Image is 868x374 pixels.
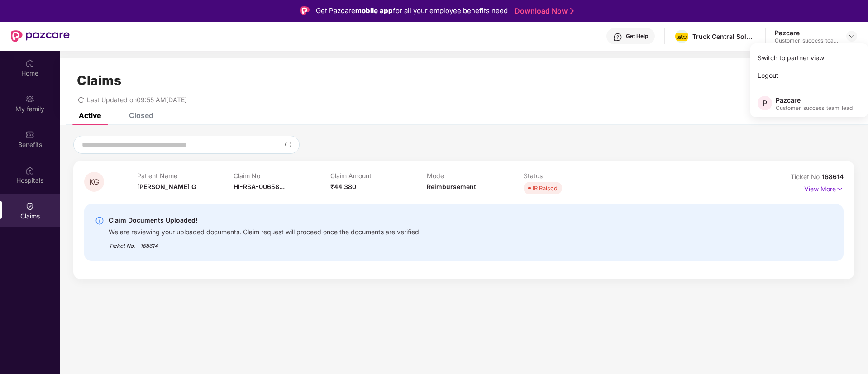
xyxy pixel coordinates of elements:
img: svg+xml;base64,PHN2ZyBpZD0iQmVuZWZpdHMiIHhtbG5zPSJodHRwOi8vd3d3LnczLm9yZy8yMDAwL3N2ZyIgd2lkdGg9Ij... [25,130,34,139]
p: Patient Name [137,172,234,180]
div: Get Help [626,33,648,40]
div: Switch to partner view [750,49,868,66]
div: Active [79,111,101,120]
div: Customer_success_team_lead [776,104,853,112]
div: Claim Documents Uploaded! [109,215,421,226]
p: Mode [427,172,524,180]
img: svg+xml;base64,PHN2ZyB3aWR0aD0iMjAiIGhlaWdodD0iMjAiIHZpZXdCb3g9IjAgMCAyMCAyMCIgZmlsbD0ibm9uZSIgeG... [25,95,34,104]
img: svg+xml;base64,PHN2ZyB4bWxucz0iaHR0cDovL3d3dy53My5vcmcvMjAwMC9zdmciIHdpZHRoPSIxNyIgaGVpZ2h0PSIxNy... [836,184,844,194]
img: svg+xml;base64,PHN2ZyBpZD0iRHJvcGRvd24tMzJ4MzIiIHhtbG5zPSJodHRwOi8vd3d3LnczLm9yZy8yMDAwL3N2ZyIgd2... [848,33,855,40]
span: 168614 [822,173,844,180]
span: HI-RSA-00658... [234,183,285,190]
div: Logout [750,66,868,84]
span: KG [89,178,99,186]
span: [PERSON_NAME] G [137,183,196,190]
img: svg+xml;base64,PHN2ZyBpZD0iSGVscC0zMngzMiIgeG1sbnM9Imh0dHA6Ly93d3cudzMub3JnLzIwMDAvc3ZnIiB3aWR0aD... [613,33,622,42]
img: Stroke [570,6,574,16]
div: Get Pazcare for all your employee benefits need [316,5,508,16]
p: Claim Amount [330,172,427,180]
p: Status [524,172,620,180]
img: Logo [300,6,310,15]
p: Claim No [234,172,330,180]
span: P [763,98,767,109]
h1: Claims [77,73,121,88]
span: ₹44,380 [330,183,356,190]
span: Last Updated on 09:55 AM[DATE] [87,96,187,104]
img: New Pazcare Logo [11,30,70,42]
p: View More [804,182,844,194]
img: svg+xml;base64,PHN2ZyBpZD0iU2VhcmNoLTMyeDMyIiB4bWxucz0iaHR0cDovL3d3dy53My5vcmcvMjAwMC9zdmciIHdpZH... [285,141,292,148]
div: Truck Central Solutions Private Limited [692,32,756,41]
img: svg+xml;base64,PHN2ZyBpZD0iSG9zcGl0YWxzIiB4bWxucz0iaHR0cDovL3d3dy53My5vcmcvMjAwMC9zdmciIHdpZHRoPS... [25,166,34,175]
div: We are reviewing your uploaded documents. Claim request will proceed once the documents are verif... [109,226,421,236]
div: Closed [129,111,153,120]
img: svg+xml;base64,PHN2ZyBpZD0iSG9tZSIgeG1sbnM9Imh0dHA6Ly93d3cudzMub3JnLzIwMDAvc3ZnIiB3aWR0aD0iMjAiIG... [25,59,34,68]
span: Reimbursement [427,183,476,190]
strong: mobile app [355,6,393,15]
img: lobb-final-logo%20(1).png [675,33,688,41]
span: Ticket No [791,173,822,180]
a: Download Now [515,6,571,16]
span: redo [78,96,84,104]
div: IR Raised [533,184,558,193]
img: svg+xml;base64,PHN2ZyBpZD0iQ2xhaW0iIHhtbG5zPSJodHRwOi8vd3d3LnczLm9yZy8yMDAwL3N2ZyIgd2lkdGg9IjIwIi... [25,202,34,211]
div: Customer_success_team_lead [775,37,838,44]
img: svg+xml;base64,PHN2ZyBpZD0iSW5mby0yMHgyMCIgeG1sbnM9Imh0dHA6Ly93d3cudzMub3JnLzIwMDAvc3ZnIiB3aWR0aD... [95,216,104,225]
div: Pazcare [776,96,853,104]
div: Pazcare [775,28,838,37]
div: Ticket No. - 168614 [109,236,421,250]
